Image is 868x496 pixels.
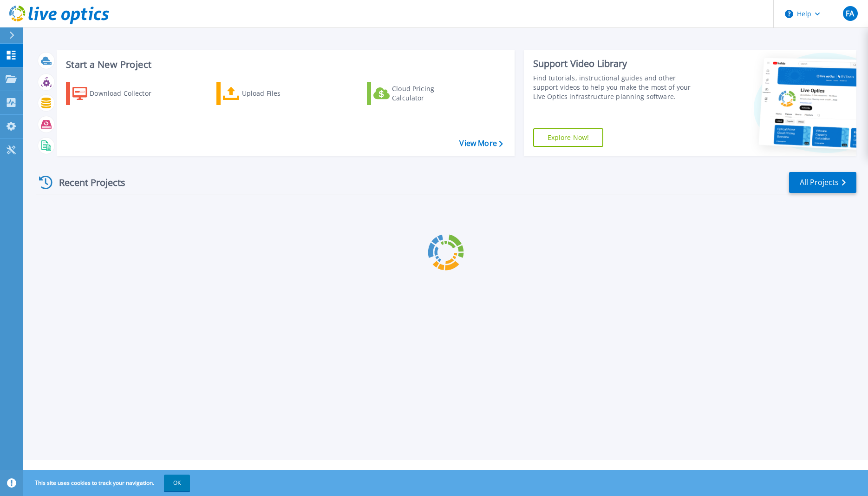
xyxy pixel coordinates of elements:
span: FA [846,10,854,17]
span: This site uses cookies to track your navigation. [26,475,190,491]
div: Cloud Pricing Calculator [392,84,466,103]
div: Upload Files [242,84,316,103]
a: Download Collector [66,82,170,105]
a: Upload Files [216,82,320,105]
div: Find tutorials, instructional guides and other support videos to help you make the most of your L... [533,73,703,101]
div: Recent Projects [36,171,138,194]
button: OK [164,475,190,491]
a: Cloud Pricing Calculator [367,82,470,105]
a: All Projects [789,172,856,193]
a: Explore Now! [533,128,604,147]
div: Support Video Library [533,58,703,70]
a: View More [459,139,503,148]
h3: Start a New Project [66,60,503,70]
div: Download Collector [90,84,164,103]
